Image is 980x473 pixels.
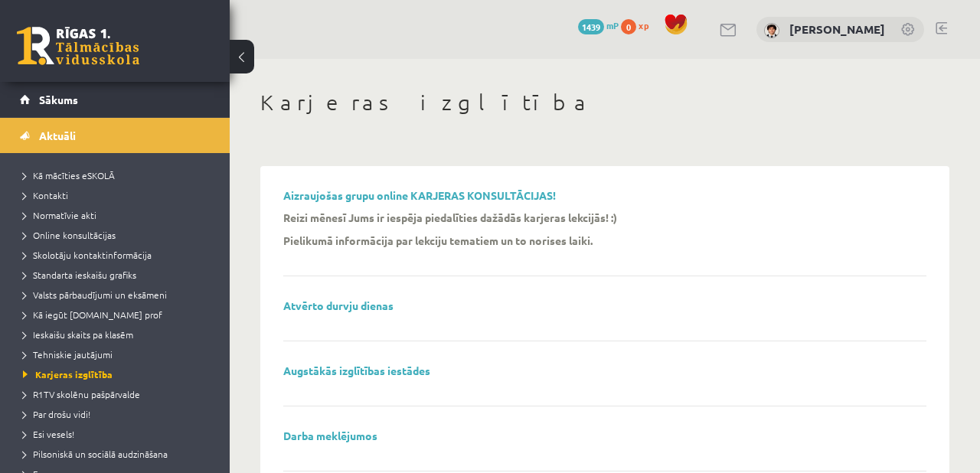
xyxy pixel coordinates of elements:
[578,19,604,34] span: 1439
[23,269,136,281] span: Standarta ieskaišu grafiks
[23,447,214,461] a: Pilsoniskā un sociālā audzināšana
[621,19,636,34] span: 0
[283,233,593,247] p: Pielikumā informācija par lekciju tematiem un to norises laiki.
[23,347,214,361] a: Tehniskie jautājumi
[283,210,617,224] p: Reizi mēnesī Jums ir iespēja piedalīties dažādās karjeras lekcijās! :)
[283,298,394,312] a: Atvērto durvju dienas
[621,19,656,31] a: 0 xp
[283,429,377,442] a: Darba meklējumos
[23,367,214,381] a: Karjeras izglītība
[606,19,619,31] span: mP
[23,168,214,182] a: Kā mācīties eSKOLĀ
[23,328,133,341] span: Ieskaišu skaits pa klasēm
[23,288,214,302] a: Valsts pārbaudījumi un eksāmeni
[23,209,96,221] span: Normatīvie akti
[23,249,152,261] span: Skolotāju kontaktinformācija
[23,189,68,201] span: Kontakti
[23,407,214,421] a: Par drošu vidi!
[23,427,214,441] a: Esi vesels!
[17,27,139,65] a: Rīgas 1. Tālmācības vidusskola
[23,268,214,282] a: Standarta ieskaišu grafiks
[23,308,162,321] span: Kā iegūt [DOMAIN_NAME] prof
[578,19,619,31] a: 1439 mP
[23,188,214,202] a: Kontakti
[23,428,74,440] span: Esi vesels!
[23,328,214,341] a: Ieskaišu skaits pa klasēm
[23,387,214,401] a: R1TV skolēnu pašpārvalde
[23,229,116,241] span: Online konsultācijas
[23,228,214,242] a: Online konsultācijas
[639,19,648,31] span: xp
[39,129,76,142] span: Aktuāli
[23,388,140,400] span: R1TV skolēnu pašpārvalde
[789,21,885,37] a: [PERSON_NAME]
[283,188,556,202] a: Aizraujošas grupu online KARJERAS KONSULTĀCIJAS!
[23,248,214,262] a: Skolotāju kontaktinformācija
[20,82,211,117] a: Sākums
[23,448,168,460] span: Pilsoniskā un sociālā audzināšana
[20,118,211,153] a: Aktuāli
[23,348,113,360] span: Tehniskie jautājumi
[764,23,779,38] img: Artūrs Meržans
[23,289,167,301] span: Valsts pārbaudījumi un eksāmeni
[23,368,113,380] span: Karjeras izglītība
[39,93,78,106] span: Sākums
[260,90,949,116] h1: Karjeras izglītība
[23,208,214,222] a: Normatīvie akti
[23,308,214,321] a: Kā iegūt [DOMAIN_NAME] prof
[23,169,115,181] span: Kā mācīties eSKOLĀ
[283,364,430,377] a: Augstākās izglītības iestādes
[23,408,90,420] span: Par drošu vidi!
